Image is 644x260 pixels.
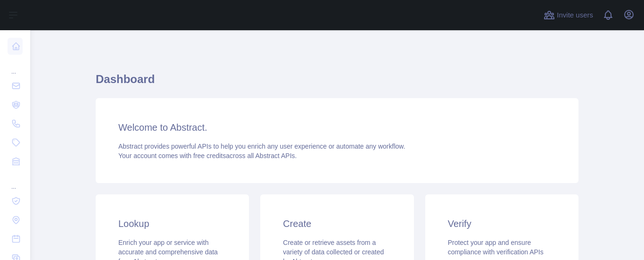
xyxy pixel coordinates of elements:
[118,152,297,159] span: Your account comes with across all Abstract APIs.
[448,239,544,256] span: Protect your app and ensure compliance with verification APIs
[96,72,578,94] h1: Dashboard
[193,152,226,159] span: free credits
[118,121,556,134] h3: Welcome to Abstract.
[118,143,405,150] span: Abstract provides powerful APIs to help you enrich any user experience or automate any workflow.
[118,217,226,230] h3: Lookup
[542,8,595,23] button: Invite users
[448,217,556,230] h3: Verify
[8,57,23,75] div: ...
[8,172,23,191] div: ...
[283,217,391,230] h3: Create
[557,10,593,21] span: Invite users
